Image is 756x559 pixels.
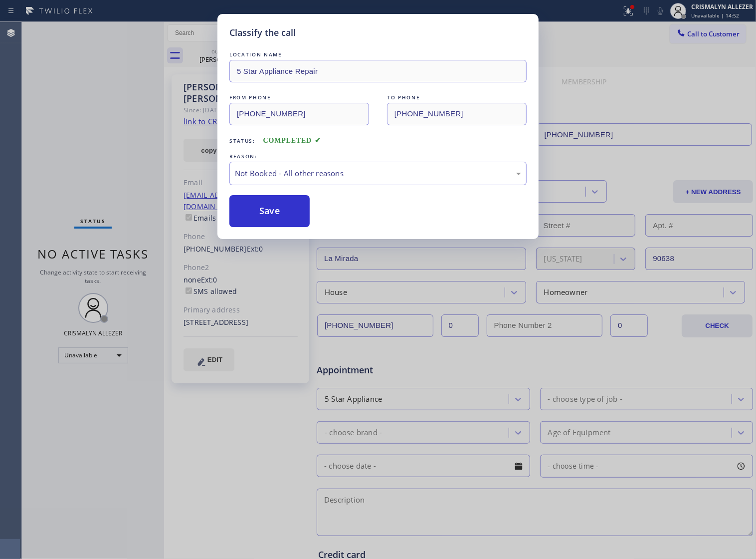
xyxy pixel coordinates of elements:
[387,92,527,103] div: TO PHONE
[229,26,296,39] h5: Classify the call
[229,103,369,125] input: From phone
[229,195,310,227] button: Save
[263,137,321,144] span: COMPLETED
[229,151,527,162] div: REASON:
[229,137,255,144] span: Status:
[235,168,521,179] div: Not Booked - All other reasons
[387,103,527,125] input: To phone
[229,49,527,60] div: LOCATION NAME
[229,92,369,103] div: FROM PHONE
